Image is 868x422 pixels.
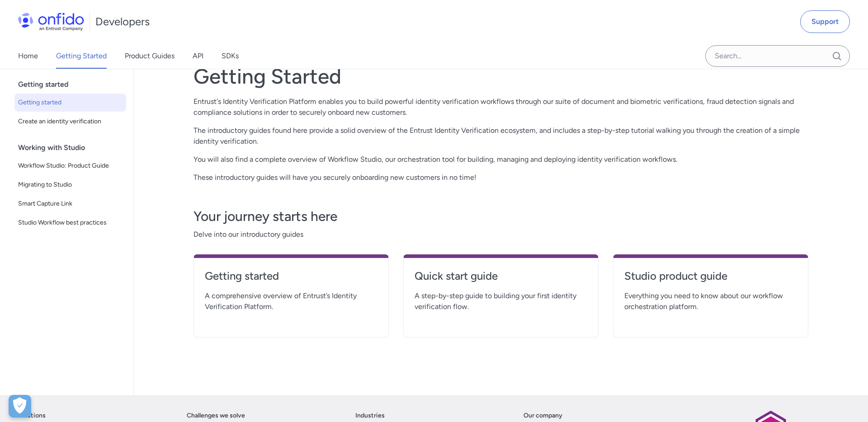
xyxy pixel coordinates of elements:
a: Create an identity verification [14,113,126,131]
p: These introductory guides will have you securely onboarding new customers in no time! [193,172,808,183]
span: A step-by-step guide to building your first identity verification flow. [415,291,587,312]
a: Migrating to Studio [14,176,126,194]
img: Onfido Logo [18,13,84,31]
p: You will also find a complete overview of Workflow Studio, our orchestration tool for building, m... [193,154,808,165]
a: Our company [524,410,562,421]
h4: Quick start guide [415,269,587,283]
input: Onfido search input field [705,45,850,67]
a: Home [18,43,38,69]
a: Challenges we solve [187,410,245,421]
span: Create an identity verification [18,116,123,127]
a: Getting started [205,269,377,291]
a: Product Guides [125,43,175,69]
span: Workflow Studio: Product Guide [18,160,123,171]
h3: Your journey starts here [193,207,808,225]
span: Delve into our introductory guides [193,229,808,240]
h1: Developers [95,14,150,29]
span: Smart Capture Link [18,198,123,209]
h1: Getting Started [193,64,808,89]
a: SDKs [222,43,239,69]
span: Studio Workflow best practices [18,217,123,228]
a: Studio Workflow best practices [14,214,126,232]
a: Solutions [18,410,46,421]
div: Cookie Preferences [9,395,31,417]
div: Getting started [18,75,130,94]
h4: Getting started [205,269,377,283]
a: Getting started [14,94,126,112]
a: Smart Capture Link [14,195,126,213]
a: Workflow Studio: Product Guide [14,157,126,175]
p: Entrust's Identity Verification Platform enables you to build powerful identity verification work... [193,96,808,118]
a: Quick start guide [415,269,587,291]
span: Migrating to Studio [18,179,123,190]
a: Studio product guide [624,269,797,291]
span: Everything you need to know about our workflow orchestration platform. [624,291,797,312]
button: Open Preferences [9,395,31,417]
span: Getting started [18,97,123,108]
h4: Studio product guide [624,269,797,283]
div: Working with Studio [18,139,130,157]
span: A comprehensive overview of Entrust’s Identity Verification Platform. [205,291,377,312]
p: The introductory guides found here provide a solid overview of the Entrust Identity Verification ... [193,125,808,147]
a: Getting Started [56,43,107,69]
a: Industries [355,410,385,421]
a: API [193,43,203,69]
a: Support [800,10,850,33]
